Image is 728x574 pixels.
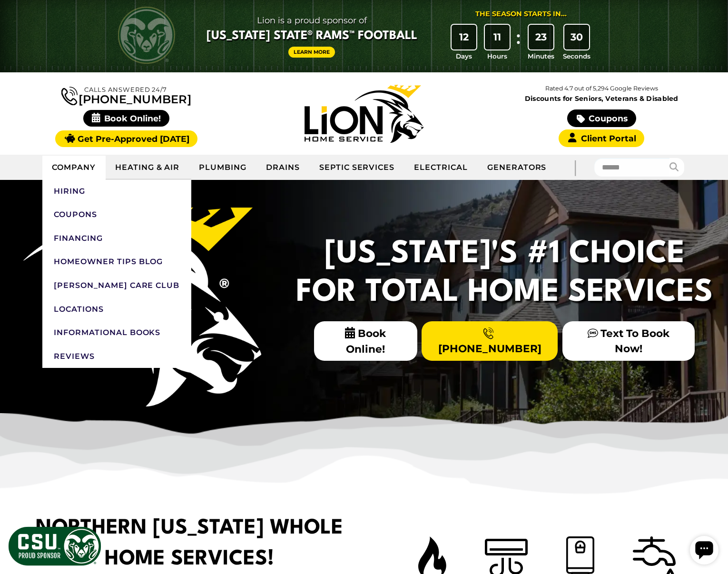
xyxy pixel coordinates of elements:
a: Septic Services [310,156,404,179]
a: Locations [42,297,191,321]
a: [PHONE_NUMBER] [422,321,558,360]
a: Plumbing [189,156,256,179]
a: Informational Books [42,321,191,345]
a: [PHONE_NUMBER] [61,85,191,105]
span: Book Online! [314,321,417,361]
span: Hours [487,51,507,61]
div: | [556,155,594,180]
a: Financing [42,227,191,250]
a: Text To Book Now! [562,321,695,360]
p: Rated 4.7 out of 5,294 Google Reviews [483,83,720,94]
a: Company [42,156,106,179]
a: Learn More [288,47,335,58]
span: Discounts for Seniors, Veterans & Disabled [485,95,718,102]
a: Drains [256,156,310,179]
h2: [US_STATE]'s #1 Choice For Total Home Services [290,235,718,312]
a: Generators [478,156,556,179]
a: Coupons [42,203,191,227]
a: Hiring [42,179,191,203]
span: Seconds [563,51,590,61]
img: CSU Sponsor Badge [7,525,102,567]
a: Coupons [567,109,636,127]
a: [PERSON_NAME] Care Club [42,274,191,297]
div: 11 [485,25,510,49]
span: Lion is a proud sponsor of [207,13,417,28]
img: Lion Home Service [305,85,423,143]
span: Book Online! [83,110,169,127]
div: The Season Starts in... [475,9,567,20]
div: : [514,25,523,61]
img: CSU Rams logo [118,7,175,64]
div: 12 [452,25,476,49]
a: Reviews [42,345,191,368]
a: Client Portal [559,129,644,147]
a: Electrical [404,156,478,179]
span: [US_STATE] State® Rams™ Football [207,28,417,44]
div: Open chat widget [4,4,32,32]
span: Days [456,51,472,61]
div: 30 [564,25,589,49]
a: Get Pre-Approved [DATE] [55,130,197,147]
span: Minutes [528,51,554,61]
a: Homeowner Tips Blog [42,250,191,274]
div: 23 [529,25,553,49]
a: Heating & Air [106,156,189,179]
